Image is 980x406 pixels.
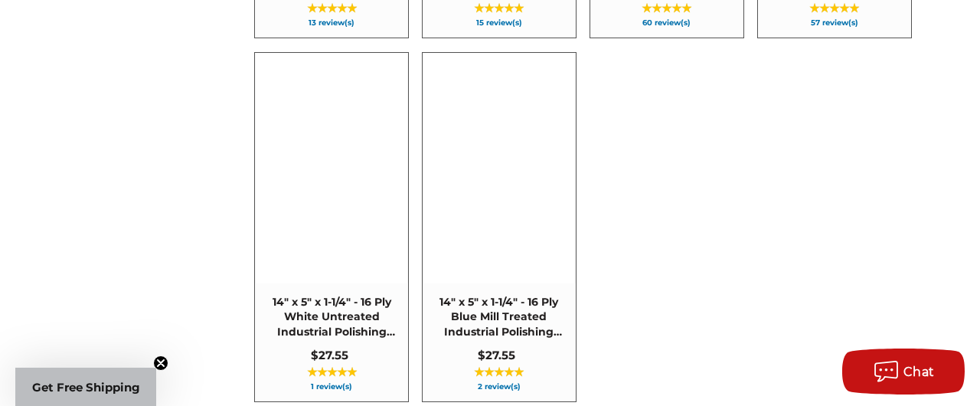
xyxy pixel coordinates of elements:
div: Get Free ShippingClose teaser [15,368,156,406]
span: 57 review(s) [766,19,903,27]
span: 14" x 5" x 1-1/4" - 16 Ply White Untreated Industrial Polishing Machine Airway Buff [263,295,400,340]
span: ★★★★★ [474,366,524,378]
span: 15 review(s) [430,19,567,27]
span: Get Free Shipping [32,380,140,395]
span: 13 review(s) [263,19,400,27]
a: 14" x 5" x 1-1/4" - 16 Ply White Untreated Industrial Polishing Machine Airway Buff [255,53,407,401]
span: ★★★★★ [474,2,524,15]
span: $27.55 [478,348,515,362]
a: 14" x 5" x 1-1/4" - 16 Ply Blue Mill Treated Industrial Polishing Machine Airway Buff [423,53,575,401]
span: ★★★★★ [307,366,357,378]
button: Close teaser [153,355,168,371]
img: 14 inch untreated white airway buffing wheel [256,93,407,244]
span: $27.55 [311,348,348,362]
span: ★★★★★ [307,2,357,15]
button: Chat [842,349,965,395]
img: 14 inch blue industrial polishing machine buff [423,93,574,244]
span: Chat [903,365,935,379]
span: 60 review(s) [598,19,735,27]
span: 2 review(s) [430,383,567,391]
span: 1 review(s) [263,383,400,391]
span: ★★★★★ [809,2,859,15]
span: 14" x 5" x 1-1/4" - 16 Ply Blue Mill Treated Industrial Polishing Machine Airway Buff [430,295,567,340]
span: ★★★★★ [642,2,691,15]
